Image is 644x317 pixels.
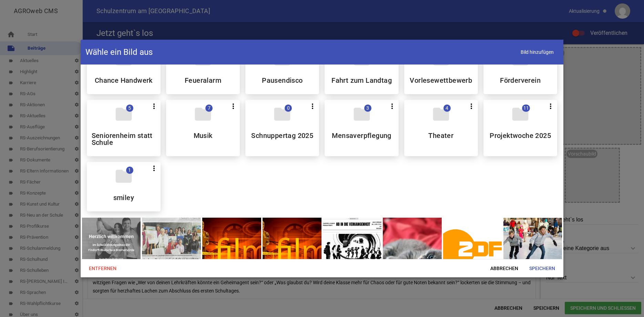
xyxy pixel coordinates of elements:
i: folder [273,105,292,124]
i: more_vert [546,102,555,110]
i: more_vert [150,164,158,172]
h5: Chance Handwerk [95,77,153,84]
h5: Vorlesewettbewerb [410,77,472,84]
div: Mensaverpflegung [325,100,398,156]
div: Feueralarm [166,44,240,94]
div: Fahrt zum Landtag [325,44,398,94]
i: more_vert [388,102,396,110]
div: Förderverein [483,44,557,94]
span: 11 [522,105,530,112]
i: folder [114,105,133,124]
h5: Förderverein [500,77,541,84]
h5: Projektwoche 2025 [490,132,551,139]
h5: Fahrt zum Landtag [331,77,392,84]
h4: Wähle ein Bild aus [85,47,153,58]
span: 5 [126,105,133,112]
h5: Seniorenheim statt Schule [92,132,156,146]
i: more_vert [467,102,476,110]
span: 7 [205,105,213,112]
div: Pausendisco [245,44,319,94]
span: 3 [364,105,371,112]
i: folder [511,105,530,124]
button: more_vert [544,100,557,112]
h5: Schnuppertag 2025 [251,132,313,139]
button: more_vert [306,100,319,112]
div: Chance Handwerk [87,44,161,94]
i: folder [193,105,213,124]
div: Theater [404,100,478,156]
i: folder [352,105,371,124]
span: Bild hinzufügen [516,45,559,59]
span: Entfernen [83,262,122,275]
div: Seniorenheim statt Schule [87,100,161,156]
div: Schnuppertag 2025 [245,100,319,156]
div: Musik [166,100,240,156]
h5: Feueralarm [185,77,221,84]
button: more_vert [147,162,161,174]
h5: Musik [194,132,213,139]
i: more_vert [229,102,237,110]
i: folder [114,167,133,186]
div: Projektwoche 2025 [483,100,557,156]
div: smiley [87,162,161,211]
span: 0 [285,105,292,112]
h5: Theater [428,132,453,139]
i: more_vert [308,102,317,110]
span: Speichern [524,262,561,275]
span: 4 [443,105,451,112]
button: more_vert [465,100,478,112]
div: Vorlesewettbewerb [404,44,478,94]
i: more_vert [150,102,158,110]
span: Abbrechen [485,262,524,275]
h5: smiley [113,194,134,201]
button: more_vert [147,100,161,112]
i: folder [431,105,451,124]
h5: Pausendisco [262,77,303,84]
button: more_vert [386,100,399,112]
span: 1 [126,167,133,174]
h5: Mensaverpflegung [332,132,391,139]
button: more_vert [227,100,240,112]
